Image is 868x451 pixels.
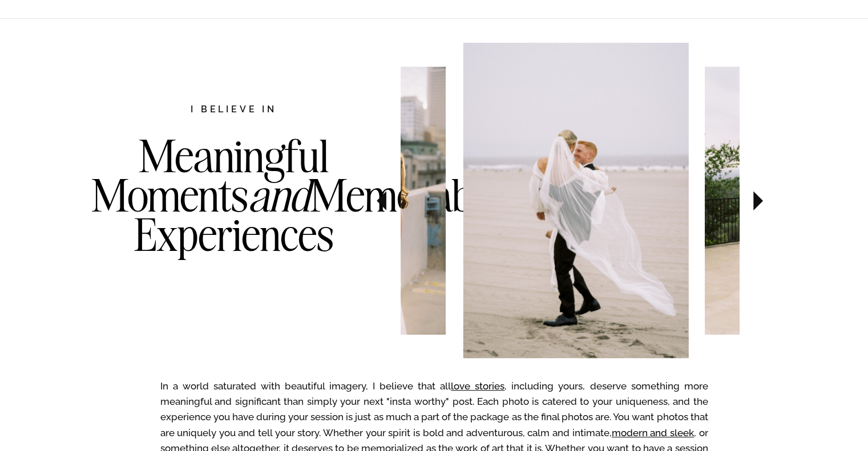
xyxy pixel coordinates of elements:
[612,427,694,438] a: modern and sleek
[131,103,337,118] h2: I believe in
[91,136,377,300] h3: Meaningful Moments Memorable Experiences
[463,43,688,358] img: Bride and Groom just married
[451,380,504,392] a: love stories
[248,167,310,223] i: and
